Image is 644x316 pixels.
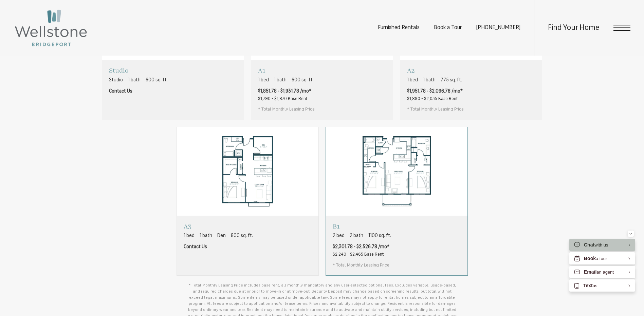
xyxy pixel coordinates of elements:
img: B1 - 2 bedroom floorplan layout with 2 bathrooms and 1100 square feet [326,127,467,216]
span: 1 bath [128,77,141,84]
p: A1 [258,66,315,75]
img: Wellstone [14,8,88,47]
p: B1 [333,222,391,231]
span: Contact Us [109,88,132,95]
a: View floorplan B1 [326,127,468,276]
span: $2,301.78 - $2,526.78 /mo* [333,243,389,251]
a: Furnished Rentals [378,25,420,31]
span: Studio [109,77,123,84]
span: $1,951.78 - $2,096.78 /mo* [407,88,463,95]
span: $1,890 - $2,035 Base Rent [407,97,458,101]
span: 800 sq. ft. [231,232,253,239]
span: Den [217,232,226,239]
span: 600 sq. ft. [146,77,168,84]
a: Find Your Home [548,24,599,32]
span: 775 sq. ft. [441,77,462,84]
a: View floorplan A3 [177,127,319,276]
span: 1 bed [258,77,269,84]
span: $1,851.78 - $1,931.78 /mo* [258,88,311,95]
span: 1100 sq. ft. [368,232,391,239]
a: Call us at (253) 400-3144 [476,25,520,31]
span: 2 bath [350,232,363,239]
p: A3 [184,222,253,231]
a: Book a Tour [434,25,462,31]
button: Open Menu [613,25,630,31]
span: 1 bath [274,77,287,84]
span: Contact Us [184,243,207,251]
span: 1 bed [184,232,195,239]
p: A2 [407,66,464,75]
span: 1 bed [407,77,418,84]
span: * Total Monthly Leasing Price [258,106,315,113]
span: * Total Monthly Leasing Price [407,106,464,113]
span: $1,790 - $1,870 Base Rent [258,97,307,101]
p: Studio [109,66,168,75]
span: 2 bed [333,232,345,239]
span: * Total Monthly Leasing Price [333,262,389,269]
span: 600 sq. ft. [292,77,314,84]
span: 1 bath [200,232,212,239]
img: A3 - 1 bedroom floorplan layout with 1 bathroom and 800 square feet [177,127,318,216]
span: 1 bath [423,77,436,84]
span: $2,240 - $2,465 Base Rent [333,252,384,257]
span: [PHONE_NUMBER] [476,25,520,31]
